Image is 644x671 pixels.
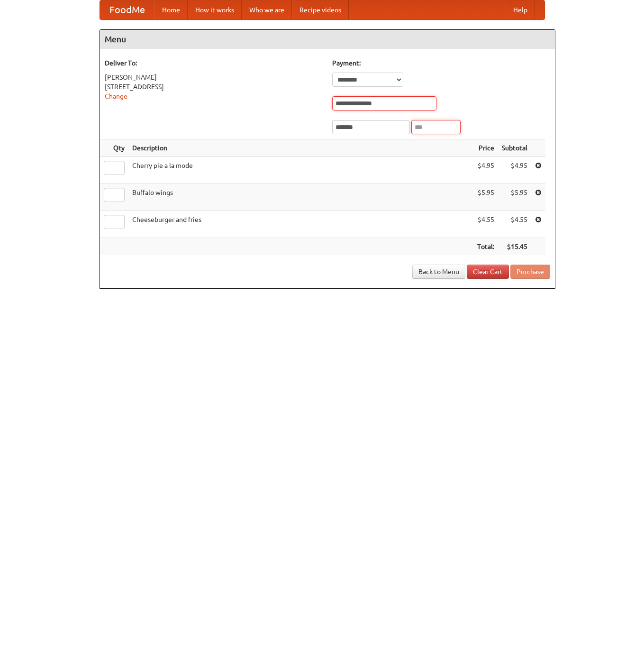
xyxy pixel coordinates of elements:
td: Cherry pie a la mode [128,157,473,184]
div: [STREET_ADDRESS] [105,82,323,92]
td: $4.95 [498,157,531,184]
td: Buffalo wings [128,184,473,211]
h5: Payment: [332,58,550,68]
h4: Menu [100,30,555,49]
button: Purchase [510,265,550,279]
td: $4.55 [498,211,531,238]
a: Change [105,92,127,100]
a: Recipe videos [292,0,349,19]
a: Help [506,0,535,19]
th: Qty [100,139,128,157]
h5: Deliver To: [105,58,323,68]
td: $4.55 [473,211,498,238]
th: Description [128,139,473,157]
th: Total: [473,238,498,256]
th: Price [473,139,498,157]
a: Who we are [242,0,292,19]
td: $4.95 [473,157,498,184]
td: $5.95 [498,184,531,211]
th: $15.45 [498,238,531,256]
div: [PERSON_NAME] [105,73,323,82]
th: Subtotal [498,139,531,157]
a: Back to Menu [412,265,465,279]
td: Cheeseburger and fries [128,211,473,238]
a: Clear Cart [467,265,509,279]
a: How it works [188,0,242,19]
a: FoodMe [100,0,154,19]
td: $5.95 [473,184,498,211]
a: Home [154,0,188,19]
